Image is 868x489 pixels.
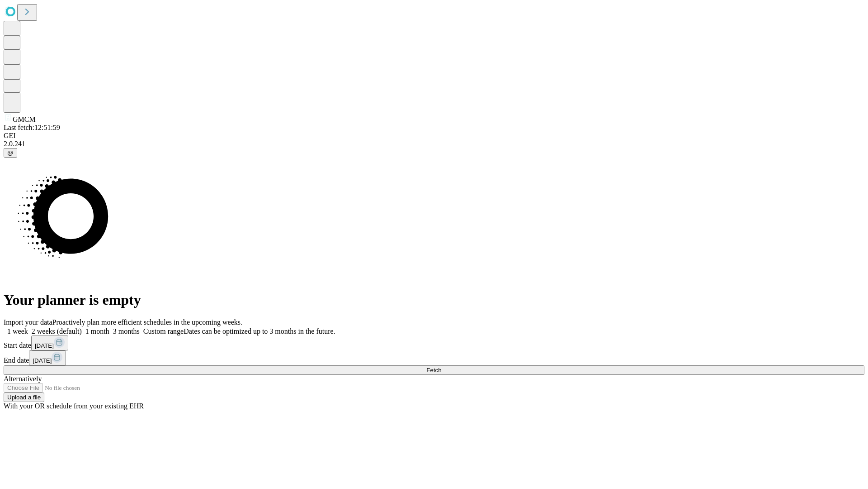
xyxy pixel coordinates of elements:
[35,342,54,349] span: [DATE]
[113,327,140,335] span: 3 months
[13,115,36,123] span: GMCM
[85,327,109,335] span: 1 month
[32,327,82,335] span: 2 weeks (default)
[33,357,52,364] span: [DATE]
[143,327,184,335] span: Custom range
[7,327,28,335] span: 1 week
[52,318,242,326] span: Proactively plan more efficient schedules in the upcoming weeks.
[7,149,14,156] span: @
[426,367,441,374] span: Fetch
[29,350,66,365] button: [DATE]
[4,402,144,410] span: With your OR schedule from your existing EHR
[4,393,44,402] button: Upload a file
[4,350,864,365] div: End date
[4,365,864,375] button: Fetch
[4,148,17,158] button: @
[4,336,864,350] div: Start date
[4,375,42,383] span: Alternatively
[4,140,864,148] div: 2.0.241
[4,124,60,131] span: Last fetch: 12:51:59
[184,327,335,335] span: Dates can be optimized up to 3 months in the future.
[4,318,52,326] span: Import your data
[4,292,864,308] h1: Your planner is empty
[4,132,864,140] div: GEI
[31,336,68,350] button: [DATE]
